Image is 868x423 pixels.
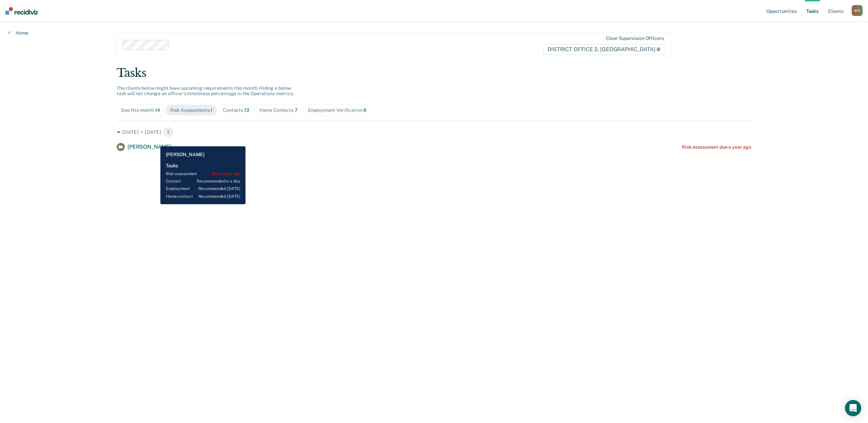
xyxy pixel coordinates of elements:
span: 1 [163,127,174,138]
span: 13 [244,107,249,113]
span: The clients below might have upcoming requirements this month. Hiding a below task will not chang... [117,85,294,97]
div: Tasks [117,66,751,80]
div: Home Contacts [259,107,298,113]
div: Clear supervision officers [606,36,664,41]
a: Home [8,30,28,36]
div: Risk Assessments [170,107,213,113]
span: 6 [363,107,367,113]
div: Due this month [121,107,160,113]
span: 7 [295,107,298,113]
span: 1 [211,107,213,113]
span: 14 [155,107,160,113]
div: W D [852,5,863,16]
div: Risk assessment due a year ago [682,144,751,150]
div: [DATE] • [DATE] 1 [117,127,751,138]
button: WD [852,5,863,16]
div: Employment Verification [308,107,367,113]
div: Open Intercom Messenger [845,400,861,416]
div: Contacts [223,107,249,113]
span: DISTRICT OFFICE 2, [GEOGRAPHIC_DATA] [543,44,665,55]
img: Recidiviz [5,7,38,15]
span: [PERSON_NAME] [127,144,171,150]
